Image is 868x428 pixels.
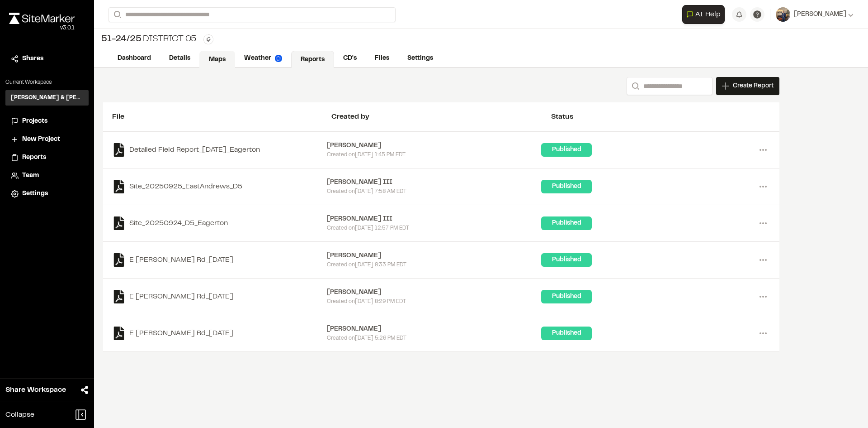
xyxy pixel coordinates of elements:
[327,224,542,232] div: Created on [DATE] 12:57 PM EDT
[101,33,141,46] span: 51-24/25
[9,13,75,24] img: rebrand.png
[203,34,213,44] button: Edit Tags
[627,77,643,95] button: Search
[327,288,542,298] div: [PERSON_NAME]
[199,51,235,68] a: Maps
[112,327,327,340] a: E [PERSON_NAME] Rd_[DATE]
[11,135,83,144] a: New Project
[327,251,542,261] div: [PERSON_NAME]
[794,10,846,19] span: [PERSON_NAME]
[5,78,89,87] p: Current Workspace
[776,7,790,22] img: User
[776,7,854,22] button: [PERSON_NAME]
[334,50,366,67] a: CD's
[327,334,542,342] div: Created on [DATE] 5:26 PM EDT
[22,54,43,64] span: Shares
[541,143,592,157] div: Published
[398,50,442,67] a: Settings
[112,216,327,230] a: Site_20250924_D5_Eagerton
[22,116,47,126] span: Projects
[112,143,327,157] a: Detailed Field Report_[DATE]_Eagerton
[541,216,592,230] div: Published
[327,261,542,269] div: Created on [DATE] 8:33 PM EDT
[5,409,34,420] span: Collapse
[733,81,774,91] span: Create Report
[101,33,196,46] div: District 05
[327,188,542,196] div: Created on [DATE] 7:58 AM EDT
[11,116,83,126] a: Projects
[112,253,327,267] a: E [PERSON_NAME] Rd_[DATE]
[327,214,542,224] div: [PERSON_NAME] III
[327,324,542,334] div: [PERSON_NAME]
[331,111,551,122] div: Created by
[327,178,542,188] div: [PERSON_NAME] III
[160,50,199,67] a: Details
[112,180,327,193] a: Site_20250925_EastAndrews_D5
[541,180,592,193] div: Published
[112,111,331,122] div: File
[108,7,125,22] button: Search
[11,94,83,102] h3: [PERSON_NAME] & [PERSON_NAME] Inc.
[11,171,83,181] a: Team
[366,50,398,67] a: Files
[327,298,542,306] div: Created on [DATE] 8:29 PM EDT
[551,111,770,122] div: Status
[5,385,66,395] span: Share Workspace
[327,151,542,159] div: Created on [DATE] 1:45 PM EDT
[682,5,728,24] div: Open AI Assistant
[112,290,327,303] a: E [PERSON_NAME] Rd_[DATE]
[22,153,46,163] span: Reports
[541,290,592,303] div: Published
[108,50,160,67] a: Dashboard
[291,51,334,68] a: Reports
[11,54,83,64] a: Shares
[541,253,592,267] div: Published
[22,189,48,199] span: Settings
[541,327,592,340] div: Published
[327,141,542,151] div: [PERSON_NAME]
[682,5,725,24] button: Open AI Assistant
[9,24,75,32] div: Oh geez...please don't...
[11,153,83,163] a: Reports
[275,55,282,62] img: precipai.png
[11,189,83,199] a: Settings
[235,50,291,67] a: Weather
[22,171,39,181] span: Team
[22,135,60,144] span: New Project
[695,9,721,20] span: AI Help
